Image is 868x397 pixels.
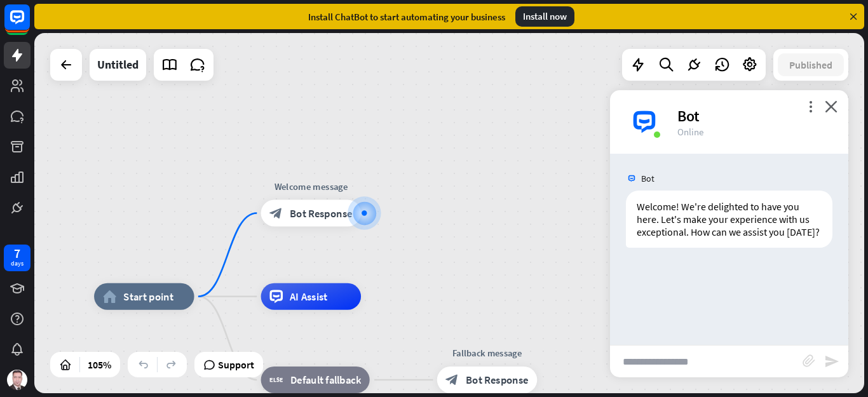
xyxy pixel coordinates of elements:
i: block_bot_response [269,206,283,220]
span: Start point [123,290,173,303]
div: Bot [677,106,833,126]
i: send [824,354,839,369]
div: Online [677,126,833,138]
div: Install now [515,6,574,27]
div: Welcome message [251,180,371,193]
a: 7 days [4,245,31,271]
span: Bot Response [290,206,353,220]
i: home_2 [103,290,117,303]
i: close [825,100,837,112]
div: 7 [14,248,20,259]
span: Bot [641,173,654,184]
span: AI Assist [290,290,328,303]
span: Support [218,354,254,375]
div: Welcome! We're delighted to have you here. Let's make your experience with us exceptional. How ca... [626,191,832,248]
i: block_attachment [803,354,815,367]
div: days [11,259,24,268]
div: Untitled [97,49,139,81]
span: Bot Response [466,373,529,387]
div: Fallback message [427,347,547,360]
span: Default fallback [290,373,361,387]
div: 105% [84,354,115,375]
div: Install ChatBot to start automating your business [308,11,505,23]
i: more_vert [804,100,817,112]
button: Open LiveChat chat widget [10,5,48,43]
i: block_fallback [269,373,283,387]
i: block_bot_response [445,373,459,387]
button: Published [778,53,844,76]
